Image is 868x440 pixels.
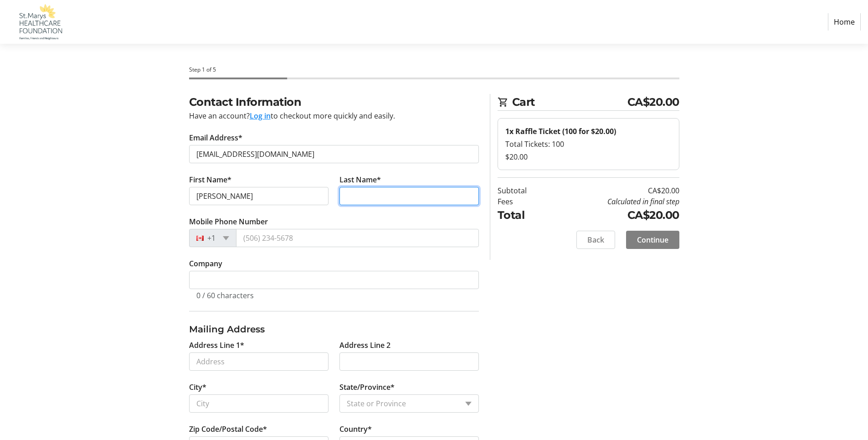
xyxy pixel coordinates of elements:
button: Log in [250,110,271,121]
tr-character-limit: 0 / 60 characters [196,290,254,300]
span: Continue [637,234,668,245]
input: (506) 234-5678 [236,229,479,247]
td: Calculated in final step [550,196,679,207]
label: Address Line 1* [189,340,244,351]
label: Country* [339,424,372,435]
img: St. Marys Healthcare Foundation's Logo [7,4,72,40]
div: Have an account? to checkout more quickly and easily. [189,110,479,121]
label: Address Line 2 [339,340,390,351]
button: Back [576,231,615,249]
label: Last Name* [339,174,381,185]
td: Fees [498,196,550,207]
button: Continue [626,231,679,249]
input: City [189,394,329,413]
label: Email Address* [189,132,242,143]
span: Cart [512,94,627,110]
label: City* [189,382,206,393]
span: CA$20.00 [627,94,679,110]
span: Back [587,234,604,245]
label: Zip Code/Postal Code* [189,424,267,435]
td: CA$20.00 [550,185,679,196]
div: Step 1 of 5 [189,66,679,74]
h3: Mailing Address [189,322,479,336]
label: State/Province* [339,382,395,393]
td: CA$20.00 [550,207,679,223]
label: First Name* [189,174,231,185]
h2: Contact Information [189,94,479,110]
div: $20.00 [505,151,672,162]
strong: 1x Raffle Ticket (100 for $20.00) [505,126,616,136]
td: Total [498,207,550,223]
label: Mobile Phone Number [189,216,268,227]
td: Subtotal [498,185,550,196]
a: Home [828,13,861,31]
label: Company [189,258,222,269]
input: Address [189,352,329,371]
div: Total Tickets: 100 [505,139,672,150]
